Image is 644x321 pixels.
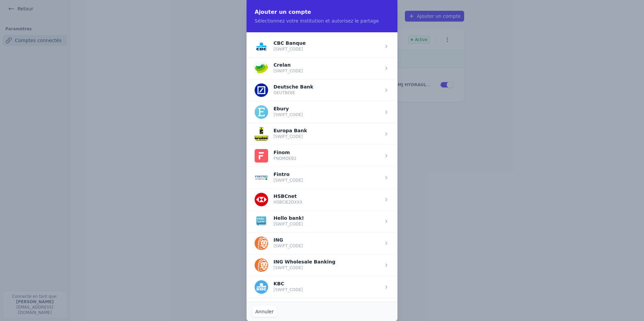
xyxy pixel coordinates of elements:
p: Sélectionnez votre institution et autorisez le partage [255,17,389,24]
button: Ebury [SWIFT_CODE] [255,105,303,119]
p: ING [273,238,303,242]
h2: Ajouter un compte [255,8,389,16]
p: CBC Banque [273,41,306,45]
button: HSBCnet HSBCIE2DXXX [255,193,302,206]
p: Ebury [273,107,303,111]
p: Crelan [273,63,303,67]
button: ING [SWIFT_CODE] [255,237,303,250]
p: Finom [273,150,296,154]
p: Europa Bank [273,129,307,133]
button: Deutsche Bank DEUTBEBE [255,83,313,97]
button: Europa Bank [SWIFT_CODE] [255,127,307,141]
p: ING Wholesale Banking [273,260,335,264]
button: Fintro [SWIFT_CODE] [255,171,303,184]
button: Annuler [252,306,277,317]
button: CBC Banque [SWIFT_CODE] [255,40,306,53]
button: KBC [SWIFT_CODE] [255,280,303,294]
button: Crelan [SWIFT_CODE] [255,62,303,75]
p: HSBCnet [273,194,302,198]
p: Hello bank! [273,216,304,220]
button: ING Wholesale Banking [SWIFT_CODE] [255,258,335,272]
p: KBC [273,282,303,286]
p: Deutsche Bank [273,85,313,89]
p: Fintro [273,172,303,176]
button: Finom FNOMDEB2 [255,149,296,163]
button: Hello bank! [SWIFT_CODE] [255,215,304,228]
